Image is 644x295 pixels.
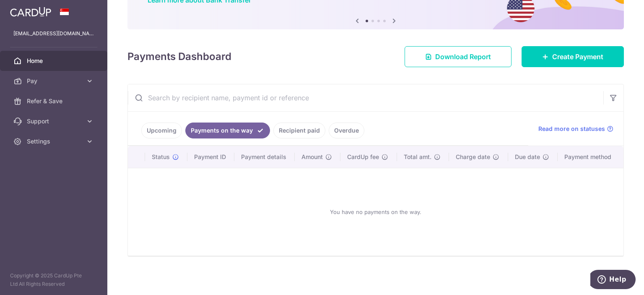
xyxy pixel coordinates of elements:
[522,46,624,67] a: Create Payment
[10,7,51,17] img: CardUp
[538,125,613,133] a: Read more on statuses
[538,125,605,133] span: Read more on statuses
[13,29,94,38] p: [EMAIL_ADDRESS][DOMAIN_NAME]
[234,146,295,168] th: Payment details
[456,153,490,161] span: Charge date
[552,52,603,62] span: Create Payment
[141,123,182,138] a: Upcoming
[405,46,512,67] a: Download Report
[515,153,540,161] span: Due date
[185,123,270,138] a: Payments on the way
[404,153,431,161] span: Total amt.
[152,153,170,161] span: Status
[347,153,379,161] span: CardUp fee
[273,123,325,138] a: Recipient paid
[138,175,613,249] div: You have no payments on the way.
[435,52,491,62] span: Download Report
[558,146,623,168] th: Payment method
[127,49,231,64] h4: Payments Dashboard
[128,84,603,111] input: Search by recipient name, payment id or reference
[329,123,364,138] a: Overdue
[27,137,82,146] span: Settings
[27,117,82,125] span: Support
[301,153,323,161] span: Amount
[187,146,234,168] th: Payment ID
[27,77,82,85] span: Pay
[27,97,82,105] span: Refer & Save
[27,57,82,65] span: Home
[590,270,636,291] iframe: Opens a widget where you can find more information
